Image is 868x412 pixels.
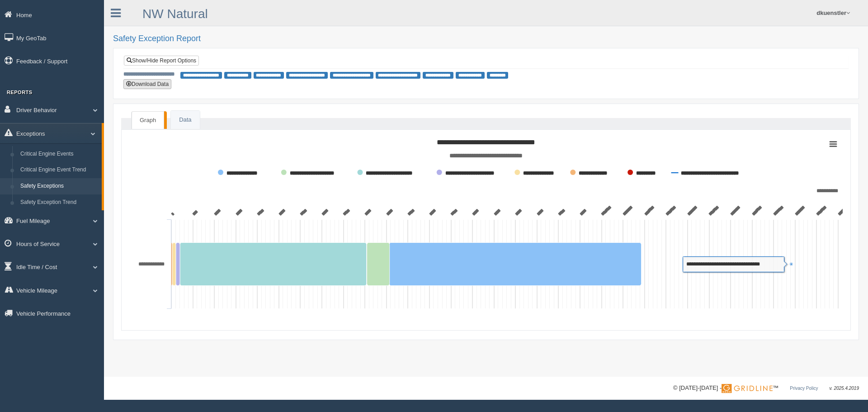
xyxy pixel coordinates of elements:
h2: Safety Exception Report [113,34,859,43]
div: © [DATE]-[DATE] - ™ [673,384,859,393]
a: Show/Hide Report Options [124,56,199,66]
a: Privacy Policy [790,386,818,391]
a: Critical Engine Events [16,146,102,162]
span: v. 2025.4.2019 [830,386,859,391]
a: Data [171,111,199,129]
img: Gridline [722,384,773,393]
a: Safety Exception Trend [16,194,102,211]
a: Graph [132,111,164,129]
a: Safety Exceptions [16,178,102,194]
button: Download Data [123,79,171,89]
a: NW Natural [142,7,208,21]
a: Critical Engine Event Trend [16,162,102,178]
